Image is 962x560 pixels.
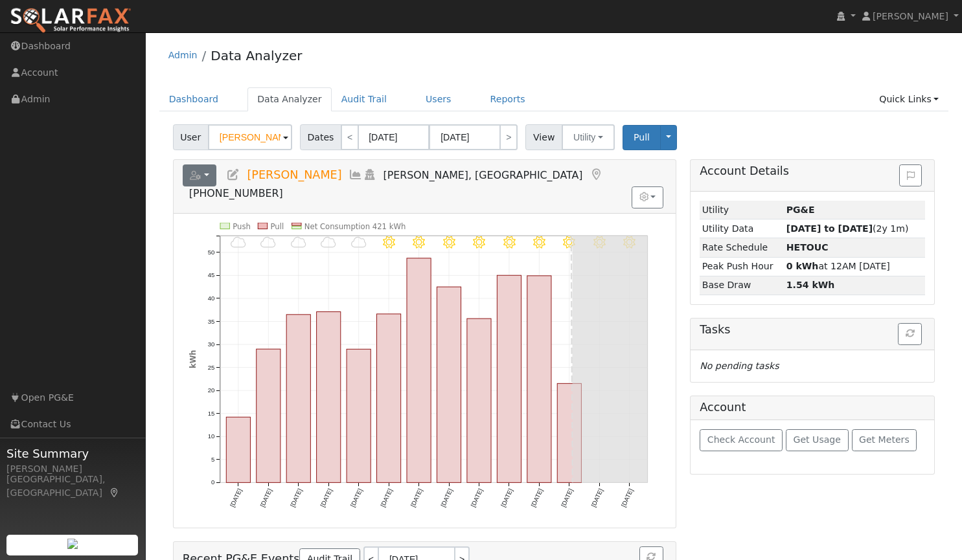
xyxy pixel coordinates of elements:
text: [DATE] [349,487,364,508]
rect: onclick="" [467,319,491,482]
text: [DATE] [379,487,394,508]
h5: Account [700,401,746,414]
text: [DATE] [560,487,575,508]
a: < [341,124,359,150]
i: 8/05 - MostlyCloudy [350,236,366,249]
i: 8/04 - MostlyCloudy [321,236,336,249]
span: [PHONE_NUMBER] [189,187,283,199]
button: Refresh [898,323,922,345]
i: 8/12 - MostlyClear [564,236,576,249]
text: kWh [188,350,197,368]
a: Login As (last Never) [363,168,377,181]
i: 8/07 - MostlyClear [413,236,425,249]
i: 8/06 - Clear [383,236,395,249]
text: [DATE] [258,487,273,508]
span: Site Summary [6,445,139,462]
strong: L [786,242,829,252]
a: > [499,124,518,150]
span: Pull [634,132,650,142]
text: 50 [207,249,214,256]
span: Get Usage [794,434,841,445]
text: 5 [211,456,214,463]
img: retrieve [67,539,78,549]
text: [DATE] [529,487,544,508]
h5: Tasks [700,323,925,337]
a: Quick Links [869,87,948,111]
text: 0 [211,479,214,486]
span: [PERSON_NAME] [873,11,948,21]
rect: onclick="" [226,417,250,482]
strong: ID: 17162345, authorized: 08/11/25 [786,205,815,215]
text: [DATE] [319,487,334,508]
button: Utility [562,124,615,150]
span: View [525,124,562,150]
text: [DATE] [620,487,635,508]
a: Admin [168,50,198,60]
text: [DATE] [229,487,244,508]
a: Users [416,87,461,111]
i: 8/09 - MostlyClear [473,236,485,249]
strong: 1.54 kWh [786,280,835,290]
text: [DATE] [439,487,454,508]
button: Get Usage [786,429,849,451]
text: Pull [270,221,284,230]
rect: onclick="" [407,258,431,483]
text: [DATE] [469,487,484,508]
rect: onclick="" [286,315,310,483]
a: Audit Trail [332,87,396,111]
span: Get Meters [859,434,910,445]
a: Multi-Series Graph [349,168,363,181]
i: 8/10 - MostlyClear [503,236,516,249]
rect: onclick="" [527,276,551,483]
i: 8/03 - MostlyCloudy [291,236,306,249]
text: 35 [207,318,214,325]
div: [PERSON_NAME] [6,462,139,476]
text: 30 [207,341,214,348]
span: Dates [300,124,341,150]
text: [DATE] [499,487,514,508]
text: Push [233,221,251,230]
rect: onclick="" [257,349,281,482]
td: Peak Push Hour [700,257,784,276]
td: at 12AM [DATE] [784,257,925,276]
input: Select a User [208,124,292,150]
span: [PERSON_NAME], [GEOGRAPHIC_DATA] [384,169,583,181]
rect: onclick="" [557,383,581,482]
rect: onclick="" [437,287,461,482]
div: [GEOGRAPHIC_DATA], [GEOGRAPHIC_DATA] [6,473,139,500]
td: Rate Schedule [700,238,784,257]
td: Base Draw [700,276,784,295]
i: 8/11 - MostlyClear [533,236,545,249]
text: [DATE] [289,487,304,508]
button: Pull [623,125,661,150]
a: Data Analyzer [211,48,302,63]
rect: onclick="" [376,314,400,483]
a: Map [589,168,603,181]
rect: onclick="" [316,312,340,483]
i: 8/02 - MostlyCloudy [260,236,276,249]
td: Utility [700,201,784,219]
span: [PERSON_NAME] [247,168,341,181]
text: 25 [207,364,214,371]
strong: [DATE] to [DATE] [786,223,873,234]
a: Dashboard [159,87,229,111]
a: Map [109,487,120,498]
text: 10 [207,432,214,440]
td: Utility Data [700,219,784,238]
img: SolarFax [10,7,132,34]
text: 40 [207,295,214,302]
text: 15 [207,410,214,417]
strong: 0 kWh [786,261,819,271]
i: 8/01 - MostlyCloudy [231,236,246,249]
span: User [173,124,209,150]
a: Data Analyzer [247,87,332,111]
a: Edit User (35166) [226,168,240,181]
text: 20 [207,386,214,394]
text: [DATE] [590,487,604,508]
rect: onclick="" [497,275,521,482]
a: Reports [481,87,535,111]
span: (2y 1m) [786,223,909,234]
i: No pending tasks [700,361,779,371]
button: Issue History [899,164,922,186]
text: 45 [207,271,214,278]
